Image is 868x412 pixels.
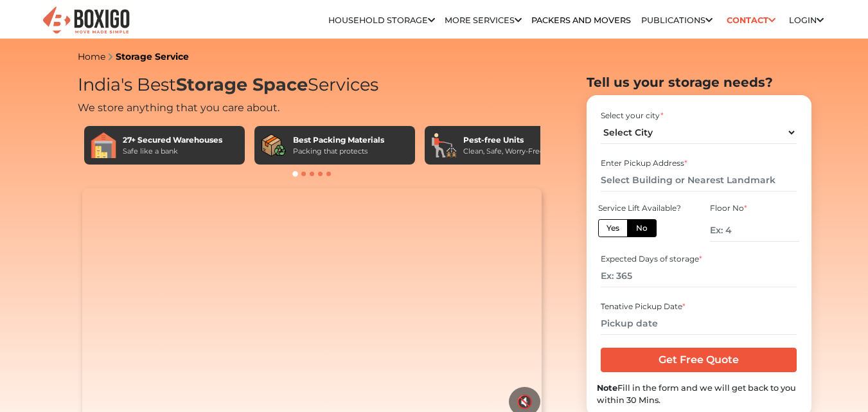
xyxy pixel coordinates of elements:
[601,169,797,192] input: Select Building or Nearest Landmark
[123,146,222,157] div: Safe like a bank
[710,202,799,214] div: Floor No
[598,219,628,237] label: Yes
[627,219,657,237] label: No
[601,157,797,169] div: Enter Pickup Address
[78,102,279,114] span: We store anything that you care about.
[431,132,457,158] img: Pest-free Units
[597,382,801,406] div: Fill in the form and we will get back to you within 30 Mins.
[176,74,308,95] span: Storage Space
[789,15,824,25] a: Login
[641,15,713,25] a: Publications
[601,110,797,121] div: Select your city
[78,75,547,96] h1: India's Best Services
[293,134,384,146] div: Best Packing Materials
[722,10,779,30] a: Contact
[78,51,105,62] a: Home
[463,146,544,157] div: Clean, Safe, Worry-Free
[601,301,797,312] div: Tenative Pickup Date
[598,202,687,214] div: Service Lift Available?
[261,132,287,158] img: Best Packing Materials
[293,146,384,157] div: Packing that protects
[91,132,116,158] img: 27+ Secured Warehouses
[41,5,131,37] img: Boxigo
[445,15,522,25] a: More services
[123,134,222,146] div: 27+ Secured Warehouses
[601,312,797,335] input: Pickup date
[463,134,544,146] div: Pest-free Units
[710,219,799,242] input: Ex: 4
[601,348,797,372] input: Get Free Quote
[597,383,617,393] b: Note
[328,15,435,25] a: Household Storage
[116,51,189,62] a: Storage Service
[587,75,811,90] h2: Tell us your storage needs?
[531,15,631,25] a: Packers and Movers
[601,265,797,287] input: Ex: 365
[601,253,797,265] div: Expected Days of storage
